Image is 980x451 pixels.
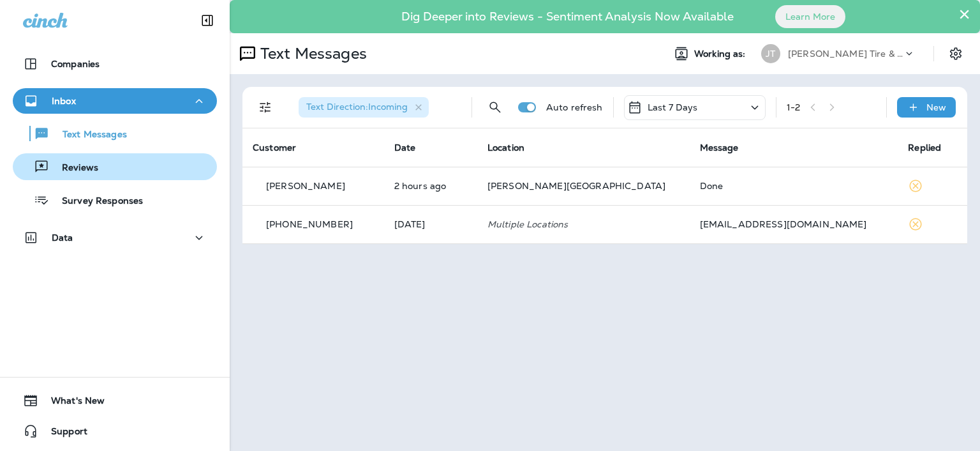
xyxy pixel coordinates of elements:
[13,153,217,180] button: Reviews
[50,129,127,141] p: Text Messages
[255,44,367,63] p: Text Messages
[13,88,217,114] button: Inbox
[694,49,748,59] span: Working as:
[700,181,888,191] div: Done
[546,102,603,112] p: Auto refresh
[13,225,217,250] button: Data
[487,219,679,229] p: Multiple Locations
[648,102,698,112] p: Last 7 Days
[908,142,941,153] span: Replied
[52,96,76,106] p: Inbox
[13,418,217,444] button: Support
[394,181,467,191] p: Sep 23, 2025 12:19 PM
[306,101,408,112] span: Text Direction : Incoming
[13,120,217,147] button: Text Messages
[38,395,105,411] span: What's New
[487,180,665,192] span: [PERSON_NAME][GEOGRAPHIC_DATA]
[394,142,416,153] span: Date
[189,8,225,33] button: Collapse Sidebar
[13,388,217,413] button: What's New
[958,4,970,24] button: Close
[944,42,967,65] button: Settings
[13,187,217,213] button: Survey Responses
[38,426,87,441] span: Support
[482,95,508,120] button: Search Messages
[761,44,780,63] div: JT
[253,142,296,153] span: Customer
[52,233,73,243] p: Data
[700,142,739,153] span: Message
[788,49,903,59] p: [PERSON_NAME] Tire & Auto
[926,102,946,112] p: New
[49,162,98,174] p: Reviews
[394,219,467,229] p: Sep 18, 2025 01:11 PM
[266,219,353,229] p: [PHONE_NUMBER]
[700,219,888,229] div: jennerlanuzo1217@gmail.com
[13,51,217,77] button: Companies
[364,15,771,19] p: Dig Deeper into Reviews - Sentiment Analysis Now Available
[487,142,524,153] span: Location
[49,195,143,208] p: Survey Responses
[299,97,429,118] div: Text Direction:Incoming
[253,95,278,120] button: Filters
[51,59,100,69] p: Companies
[775,5,845,28] button: Learn More
[787,102,800,112] div: 1 - 2
[266,181,345,191] p: [PERSON_NAME]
